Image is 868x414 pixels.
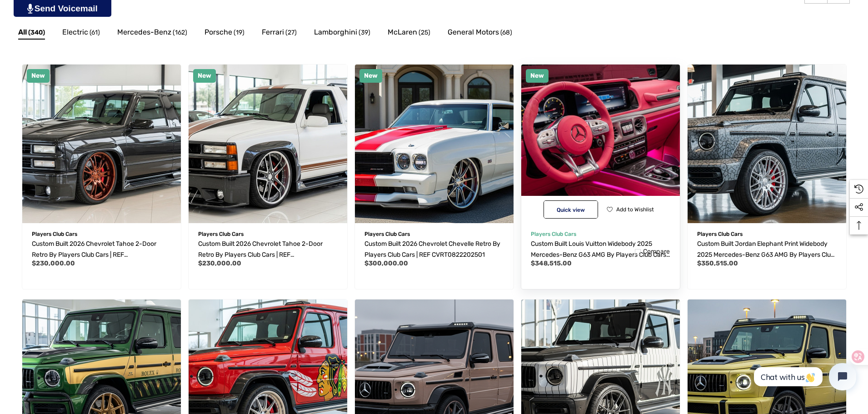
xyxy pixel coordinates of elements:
span: Custom Built Louis Vuitton Widebody 2025 Mercedes-Benz G63 AMG by Players Club Cars | REF G63A082... [531,240,669,269]
p: Players Club Cars [531,228,670,240]
span: All [18,26,27,38]
img: Custom Built Jordan Elephant Print Widebody 2025 Mercedes-Benz G63 AMG by Players Club Cars | REF... [688,65,846,223]
a: Custom Built Jordan Elephant Print Widebody 2025 Mercedes-Benz G63 AMG by Players Club Cars | REF... [697,239,837,260]
a: Button Go To Sub Category McLaren [388,26,430,41]
span: Porsche [205,26,232,38]
img: Custom Built 2026 Chevrolet Tahoe 2-Door Retro by Players Club Cars | REF TAH20822202501 [189,65,347,223]
p: Players Club Cars [697,228,837,240]
img: PjwhLS0gR2VuZXJhdG9yOiBHcmF2aXQuaW8gLS0+PHN2ZyB4bWxucz0iaHR0cDovL3d3dy53My5vcmcvMjAwMC9zdmciIHhtb... [27,4,33,14]
a: Button Go To Sub Category Lamborghini [314,26,370,41]
p: Players Club Cars [198,228,338,240]
span: Compare [643,248,670,256]
svg: Social Media [854,203,863,212]
span: $300,000.00 [364,259,408,267]
a: Button Go To Sub Category Mercedes-Benz [117,26,187,41]
a: Custom Built Louis Vuitton Widebody 2025 Mercedes-Benz G63 AMG by Players Club Cars | REF G63A082... [531,239,670,260]
span: (340) [28,27,45,39]
span: Add to Wishlist [616,206,654,213]
a: Custom Built 2026 Chevrolet Tahoe 2-Door Retro by Players Club Cars | REF TAH20822202502,$230,000.00 [32,239,171,260]
span: Lamborghini [314,26,357,38]
span: Custom Built 2026 Chevrolet Tahoe 2-Door Retro by Players Club Cars | REF TAH20822202501 [198,240,323,269]
span: $230,000.00 [32,259,75,267]
span: Electric [62,26,88,38]
button: Quick View [544,200,598,219]
span: Custom Built 2026 Chevrolet Chevelle Retro by Players Club Cars | REF CVRT0822202501 [364,240,500,259]
span: Mercedes-Benz [117,26,171,38]
span: McLaren [388,26,417,38]
span: (39) [359,27,370,39]
a: Custom Built 2026 Chevrolet Chevelle Retro by Players Club Cars | REF CVRT0822202501,$300,000.00 [364,239,504,260]
span: (162) [173,27,187,39]
span: (25) [419,27,430,39]
span: New [31,72,45,80]
span: New [364,72,378,80]
img: Custom Built Louis Vuitton Widebody 2025 Mercedes-Benz G63 AMG by Players Club Cars | REF G63A082... [513,56,688,231]
span: $348,515.00 [531,259,572,267]
a: Button Go To Sub Category Porsche [205,26,244,41]
img: Custom Built 2026 Chevrolet Tahoe 2-Door Retro by Players Club Cars | REF TAH20822202502 [22,65,181,223]
a: Custom Built 2026 Chevrolet Tahoe 2-Door Retro by Players Club Cars | REF TAH20822202501,$230,000.00 [198,239,338,260]
span: General Motors [448,26,499,38]
svg: Recently Viewed [854,185,863,194]
a: Custom Built Louis Vuitton Widebody 2025 Mercedes-Benz G63 AMG by Players Club Cars | REF G63A082... [521,65,680,223]
span: (19) [234,27,244,39]
a: Custom Built 2026 Chevrolet Chevelle Retro by Players Club Cars | REF CVRT0822202501,$300,000.00 [355,65,514,223]
img: Custom Built 2026 Chevrolet Chevelle Retro by Players Club Cars | REF CVRT0822202501 [355,65,514,223]
span: (27) [285,27,297,39]
span: $230,000.00 [198,259,241,267]
button: Wishlist [603,200,657,219]
span: New [198,72,211,80]
span: $350,515.00 [697,259,738,267]
p: Players Club Cars [32,228,171,240]
span: New [530,72,544,80]
a: Custom Built 2026 Chevrolet Tahoe 2-Door Retro by Players Club Cars | REF TAH20822202502,$230,000.00 [22,65,181,223]
a: Button Go To Sub Category Electric [62,26,100,41]
svg: Top [850,221,868,230]
span: Custom Built Jordan Elephant Print Widebody 2025 Mercedes-Benz G63 AMG by Players Club Cars | REF... [697,240,834,269]
span: (68) [500,27,512,39]
span: Custom Built 2026 Chevrolet Tahoe 2-Door Retro by Players Club Cars | REF TAH20822202502 [32,240,156,269]
span: Ferrari [262,26,284,38]
p: Players Club Cars [364,228,504,240]
span: (61) [90,27,100,39]
a: Button Go To Sub Category General Motors [448,26,512,41]
a: Button Go To Sub Category Ferrari [262,26,297,41]
a: Custom Built 2026 Chevrolet Tahoe 2-Door Retro by Players Club Cars | REF TAH20822202501,$230,000.00 [189,65,347,223]
iframe: Tidio Chat [744,355,864,398]
span: Quick view [557,207,585,213]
